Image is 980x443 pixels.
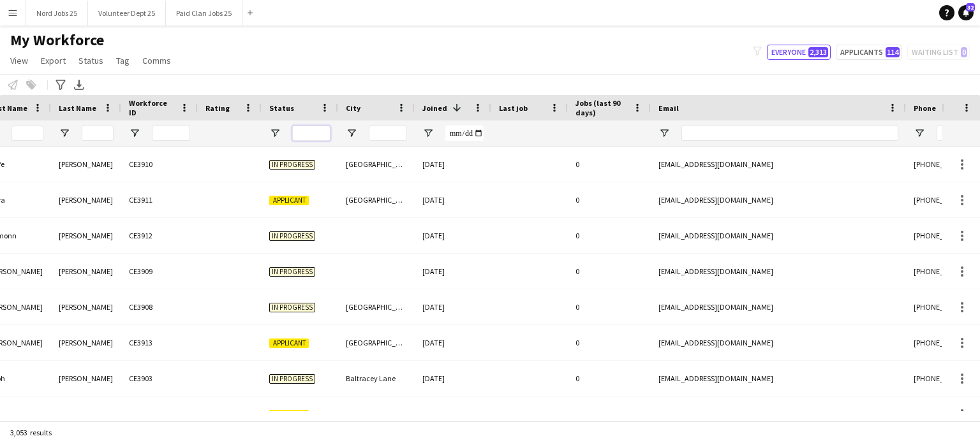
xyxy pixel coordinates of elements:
span: Export [41,55,66,66]
span: 114 [886,47,900,57]
input: First Name Filter Input [11,126,43,141]
span: City [346,103,360,113]
div: 0 [568,361,651,396]
app-action-btn: Export XLSX [71,77,87,92]
span: Applicant [269,196,309,205]
div: [EMAIL_ADDRESS][DOMAIN_NAME] [651,361,906,396]
div: [PERSON_NAME] [51,396,121,432]
button: Open Filter Menu [914,127,925,139]
input: Email Filter Input [681,126,898,141]
div: [DATE] [415,289,491,324]
button: Nord Jobs 25 [26,1,88,25]
span: In progress [269,160,315,170]
span: Applicant [269,338,309,348]
app-action-btn: Advanced filters [53,77,68,92]
span: Tag [116,55,130,66]
div: [DATE] [415,254,491,289]
span: My Workforce [10,31,104,50]
span: View [10,55,28,66]
a: Export [36,52,71,69]
div: [DATE] [415,218,491,253]
span: Last job [499,103,528,113]
a: View [5,52,33,69]
span: Status [269,103,294,113]
input: Joined Filter Input [445,126,484,141]
div: [EMAIL_ADDRESS][DOMAIN_NAME] [651,147,906,182]
div: [EMAIL_ADDRESS][DOMAIN_NAME] [651,396,906,432]
span: Rating [205,103,230,113]
input: Workforce ID Filter Input [152,126,190,141]
span: Phone [914,103,936,113]
div: CE3913 [121,325,198,360]
div: [GEOGRAPHIC_DATA] [338,147,415,182]
div: [EMAIL_ADDRESS][DOMAIN_NAME] [651,218,906,253]
a: Status [73,52,108,69]
div: CE3912 [121,218,198,253]
button: Open Filter Menu [129,127,140,139]
button: Everyone2,313 [767,45,831,60]
button: Open Filter Menu [59,127,70,139]
input: Last Name Filter Input [82,126,114,141]
button: Volunteer Dept 25 [88,1,166,25]
span: 2,313 [808,47,828,57]
span: In progress [269,231,315,241]
div: CE3903 [121,361,198,396]
button: Open Filter Menu [346,127,357,139]
a: Comms [137,52,176,69]
div: 0 [568,289,651,324]
input: Status Filter Input [292,126,330,141]
div: [PERSON_NAME] [51,218,121,253]
div: [DATE] [415,147,491,182]
span: Last Name [59,103,96,113]
div: [DATE] [415,182,491,217]
div: CE3907 [121,396,198,432]
span: Comms [142,55,171,66]
div: [EMAIL_ADDRESS][DOMAIN_NAME] [651,254,906,289]
input: City Filter Input [369,126,407,141]
div: 0 [568,182,651,217]
div: [DATE] [415,361,491,396]
span: Status [78,55,103,66]
div: [PERSON_NAME] [51,361,121,396]
span: Email [658,103,679,113]
button: Open Filter Menu [269,127,281,139]
div: [GEOGRAPHIC_DATA] [338,289,415,324]
div: 0 [568,325,651,360]
button: Open Filter Menu [422,127,434,139]
a: 32 [958,5,974,20]
button: Applicants114 [836,45,902,60]
span: Jobs (last 90 days) [575,98,628,117]
div: 0 [568,396,651,432]
div: CE3908 [121,289,198,324]
div: CE3909 [121,254,198,289]
span: Joined [422,103,447,113]
div: 0 [568,218,651,253]
div: [PERSON_NAME] [51,325,121,360]
div: Blackrock [338,396,415,432]
span: In progress [269,374,315,384]
div: [EMAIL_ADDRESS][DOMAIN_NAME] [651,325,906,360]
button: Paid Clan Jobs 25 [166,1,242,25]
span: 32 [966,3,975,11]
span: In progress [269,303,315,312]
div: 0 [568,147,651,182]
a: Tag [111,52,135,69]
div: 0 [568,254,651,289]
div: [PERSON_NAME] [51,289,121,324]
div: Baltracey Lane [338,361,415,396]
div: [GEOGRAPHIC_DATA] 14 [338,182,415,217]
div: CE3910 [121,147,198,182]
div: [DATE] [415,396,491,432]
div: [PERSON_NAME] [51,254,121,289]
div: [PERSON_NAME] [51,182,121,217]
div: [GEOGRAPHIC_DATA] [338,325,415,360]
div: [EMAIL_ADDRESS][DOMAIN_NAME] [651,289,906,324]
div: [DATE] [415,325,491,360]
span: Workforce ID [129,98,175,117]
div: CE3911 [121,182,198,217]
span: In progress [269,267,315,277]
div: [PERSON_NAME] [51,147,121,182]
span: Applicant [269,410,309,419]
div: [EMAIL_ADDRESS][DOMAIN_NAME] [651,182,906,217]
button: Open Filter Menu [658,127,670,139]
